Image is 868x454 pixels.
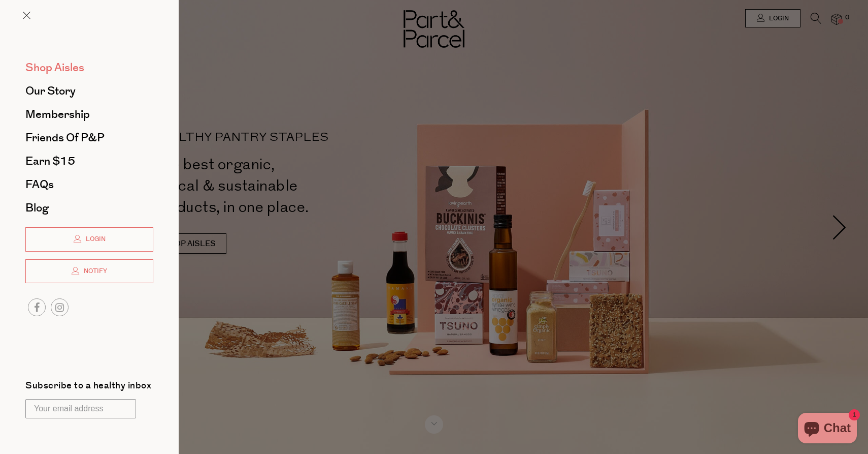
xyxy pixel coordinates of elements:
[25,109,153,120] a: Membership
[25,259,153,284] a: Notify
[25,227,153,252] a: Login
[25,200,49,216] span: Blog
[25,130,105,146] span: Friends of P&P
[25,202,153,214] a: Blog
[25,153,75,169] span: Earn $15
[83,235,106,244] span: Login
[795,413,860,446] inbox-online-store-chat: Shopify online store chat
[25,132,153,143] a: Friends of P&P
[25,59,84,76] span: Shop Aisles
[25,106,90,123] span: Membership
[25,83,76,99] span: Our Story
[25,156,153,167] a: Earn $15
[81,267,107,276] span: Notify
[25,381,151,394] label: Subscribe to a healthy inbox
[25,176,54,193] span: FAQs
[25,62,153,73] a: Shop Aisles
[25,399,136,418] input: Your email address
[25,85,153,97] a: Our Story
[25,179,153,190] a: FAQs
